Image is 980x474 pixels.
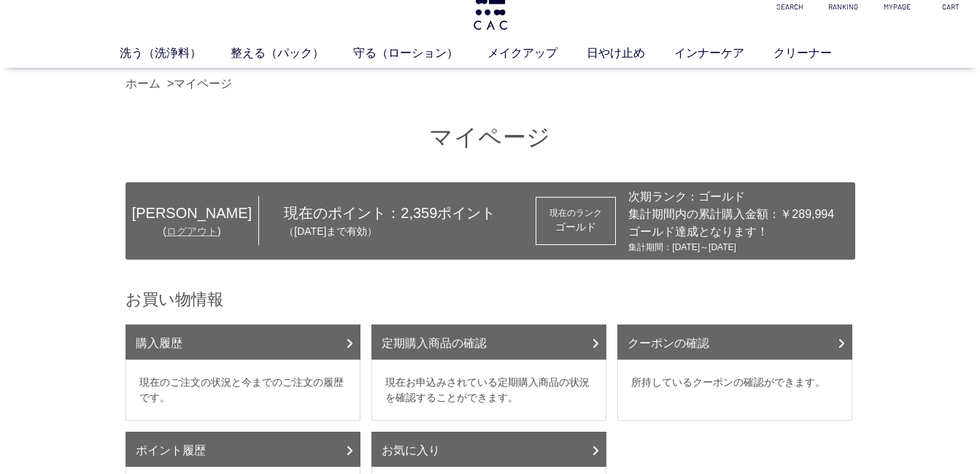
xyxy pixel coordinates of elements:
[587,44,674,62] a: 日やけ止め
[126,202,259,224] div: [PERSON_NAME]
[126,122,855,153] h1: マイページ
[371,432,606,467] a: お気に入り
[617,325,852,360] a: クーポンの確認
[120,44,231,62] a: 洗う（洗浄料）
[674,44,773,62] a: インナーケア
[126,360,360,421] dd: 現在のご注文の状況と今までのご注文の履歴です。
[231,44,353,62] a: 整える（パック）
[549,219,602,235] div: ゴールド
[126,224,259,239] div: ( )
[628,241,834,254] div: 集計期間：[DATE]～[DATE]
[628,206,834,223] div: 集計期間内の累計購入金額：￥289,994
[826,1,860,12] p: RANKING
[772,1,806,12] p: SEARCH
[259,202,522,239] div: 現在のポイント： ポイント
[126,77,161,90] a: ホーム
[617,360,852,421] dd: 所持しているクーポンの確認ができます。
[126,325,360,360] a: 購入履歴
[167,75,236,93] li: >
[166,225,217,237] a: ログアウト
[628,188,834,206] div: 次期ランク：ゴールド
[773,44,861,62] a: クリーナー
[126,432,360,467] a: ポイント履歴
[174,77,232,90] a: マイページ
[371,360,606,421] dd: 現在お申込みされている定期購入商品の状況を確認することができます。
[371,325,606,360] a: 定期購入商品の確認
[880,1,914,12] p: MYPAGE
[126,289,855,310] h2: お買い物情報
[353,44,487,62] a: 守る（ローション）
[487,44,587,62] a: メイクアップ
[549,206,602,219] dt: 現在のランク
[284,224,522,239] p: （[DATE]まで有効）
[401,205,437,221] span: 2,359
[628,223,834,241] div: ゴールド達成となります！
[934,1,968,12] p: CART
